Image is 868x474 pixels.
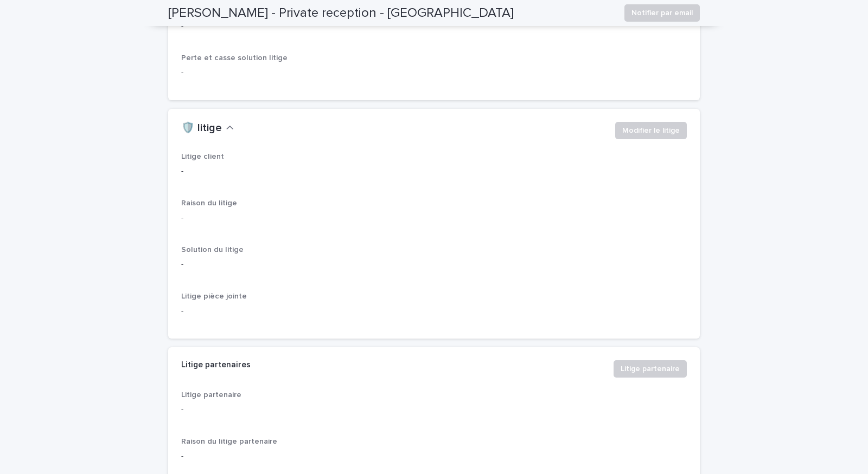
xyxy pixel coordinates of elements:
[181,122,222,135] h2: 🛡️ litige
[181,451,687,462] p: -
[181,438,277,445] span: Raison du litige partenaire
[181,153,224,160] span: Litige client
[181,54,288,62] span: Perte et casse solution litige
[181,404,341,415] p: -
[622,125,680,136] span: Modifier le litige
[181,67,687,79] p: -
[181,212,687,224] p: -
[181,391,241,399] span: Litige partenaire
[181,306,341,317] p: -
[181,246,244,254] span: Solution du litige
[181,122,234,135] button: 🛡️ litige
[181,360,251,370] h2: Litige partenaires
[168,5,514,21] h2: [PERSON_NAME] - Private reception - [GEOGRAPHIC_DATA]
[614,360,687,378] button: Litige partenaire
[181,166,341,177] p: -
[181,21,341,32] p: -
[181,293,247,300] span: Litige pièce jointe
[181,199,237,207] span: Raison du litige
[615,122,687,139] button: Modifier le litige
[624,4,700,22] button: Notifier par email
[181,259,687,270] p: -
[631,8,693,18] span: Notifier par email
[621,363,680,374] span: Litige partenaire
